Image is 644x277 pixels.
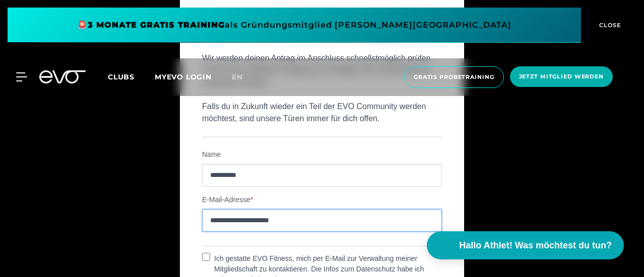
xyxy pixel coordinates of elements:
span: en [232,72,243,81]
span: Gratis Probetraining [414,73,494,81]
a: Jetzt Mitglied werden [507,66,616,88]
label: E-Mail-Adresse [202,195,442,205]
span: Hallo Athlet! Was möchtest du tun? [459,239,612,252]
a: en [232,71,255,83]
button: Hallo Athlet! Was möchtest du tun? [427,231,624,259]
a: Clubs [108,72,155,81]
a: MYEVO LOGIN [155,72,212,81]
button: CLOSE [581,8,636,43]
input: E-Mail-Adresse [202,209,442,232]
span: Clubs [108,72,135,81]
label: Name [202,149,442,160]
span: CLOSE [597,21,621,30]
input: Name [202,164,442,187]
a: Gratis Probetraining [401,66,507,88]
span: Jetzt Mitglied werden [519,72,604,81]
